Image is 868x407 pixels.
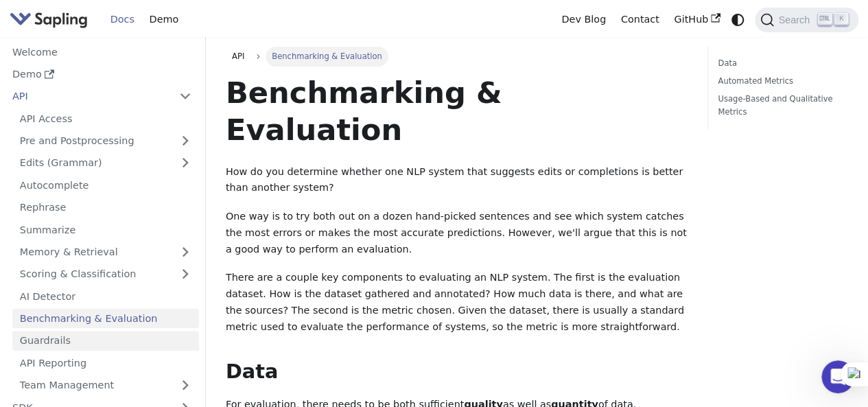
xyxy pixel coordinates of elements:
a: Memory & Retrieval [12,242,199,262]
a: Demo [142,9,186,30]
a: API Reporting [12,353,199,373]
a: Docs [103,9,142,30]
a: Dev Blog [554,9,613,30]
a: AI Detector [12,286,199,306]
span: Benchmarking & Evaluation [266,47,388,66]
a: Autocomplete [12,175,199,195]
a: Rephrase [12,198,199,218]
a: Guardrails [12,331,199,351]
a: API [5,86,172,106]
a: Usage-Based and Qualitative Metrics [718,93,843,119]
a: Welcome [5,42,199,62]
p: How do you determine whether one NLP system that suggests edits or completions is better than ano... [226,164,688,197]
a: GitHub [666,9,727,30]
a: Benchmarking & Evaluation [12,309,199,329]
a: Pre and Postprocessing [12,131,199,151]
a: API [226,47,251,66]
a: Scoring & Classification [12,264,199,284]
span: Search [774,14,818,25]
a: Sapling.ai [10,10,93,30]
button: Collapse sidebar category 'API' [172,86,199,106]
img: Sapling.ai [10,10,88,30]
nav: Breadcrumbs [226,47,688,66]
a: API Access [12,108,199,128]
a: Summarize [12,220,199,240]
kbd: K [834,13,848,25]
p: One way is to try both out on a dozen hand-picked sentences and see which system catches the most... [226,209,688,257]
h1: Benchmarking & Evaluation [226,74,688,148]
a: Team Management [12,375,199,395]
a: Data [718,57,843,70]
p: There are a couple key components to evaluating an NLP system. The first is the evaluation datase... [226,270,688,335]
a: Edits (Grammar) [12,153,199,173]
iframe: Intercom live chat [821,360,854,393]
a: Automated Metrics [718,75,843,88]
button: Switch between dark and light mode (currently system mode) [728,10,748,30]
a: Demo [5,65,199,84]
span: API [232,51,244,61]
a: Contact [613,9,667,30]
h2: Data [226,360,688,384]
button: Search (Ctrl+K) [755,8,858,32]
